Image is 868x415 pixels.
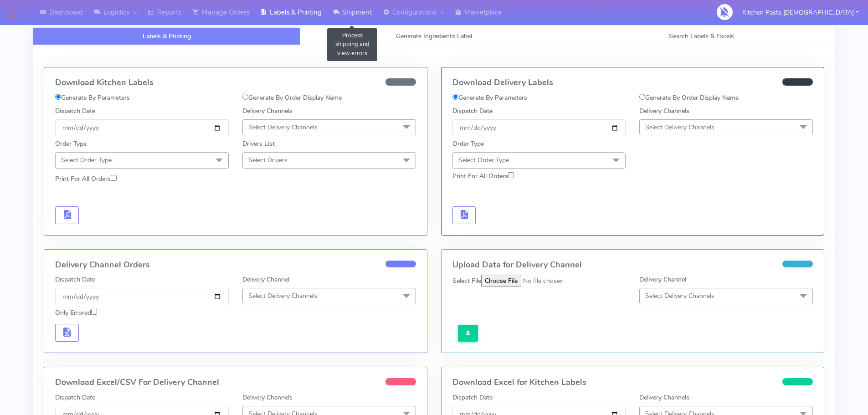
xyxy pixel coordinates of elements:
[639,393,689,402] label: Delivery Channels
[143,32,191,41] span: Labels & Printing
[248,123,318,132] span: Select Delivery Channels
[55,93,130,102] label: Generate By Parameters
[55,275,95,284] label: Dispatch Date
[111,175,117,181] input: Print For All Orders
[242,393,293,402] label: Delivery Channels
[639,93,739,102] label: Generate By Order Display Name
[452,261,813,270] h4: Upload Data for Delivery Channel
[61,156,112,164] span: Select Order Type
[508,172,514,178] input: Print For All Orders
[242,275,289,284] label: Delivery Channel
[452,378,813,387] h4: Download Excel for Kitchen Labels
[248,156,288,164] span: Select Drivers
[396,32,472,41] span: Generate Ingredients Label
[452,106,493,116] label: Dispatch Date
[452,276,481,286] label: Select File
[55,78,416,87] h4: Download Kitchen Labels
[55,393,95,402] label: Dispatch Date
[669,32,734,41] span: Search Labels & Excels
[458,156,509,164] span: Select Order Type
[452,93,527,102] label: Generate By Parameters
[55,94,61,100] input: Generate By Parameters
[55,106,95,116] label: Dispatch Date
[645,292,714,300] span: Select Delivery Channels
[639,106,689,116] label: Delivery Channels
[248,292,318,300] span: Select Delivery Channels
[55,308,97,318] label: Only Errored
[242,139,275,149] label: Drivers List
[55,261,416,270] h4: Delivery Channel Orders
[242,93,342,102] label: Generate By Order Display Name
[735,3,865,22] button: Kitchen Pasta [DEMOGRAPHIC_DATA]
[639,275,686,284] label: Delivery Channel
[639,94,645,100] input: Generate By Order Display Name
[91,309,97,315] input: Only Errored
[645,123,714,132] span: Select Delivery Channels
[452,171,514,181] label: Print For All Orders
[452,94,458,100] input: Generate By Parameters
[452,78,813,87] h4: Download Delivery Labels
[452,139,484,149] label: Order Type
[55,139,87,149] label: Order Type
[55,174,117,184] label: Print For All Orders
[242,106,293,116] label: Delivery Channels
[242,94,248,100] input: Generate By Order Display Name
[33,27,835,45] ul: Tabs
[452,393,493,402] label: Dispatch Date
[55,378,416,387] h4: Download Excel/CSV For Delivery Channel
